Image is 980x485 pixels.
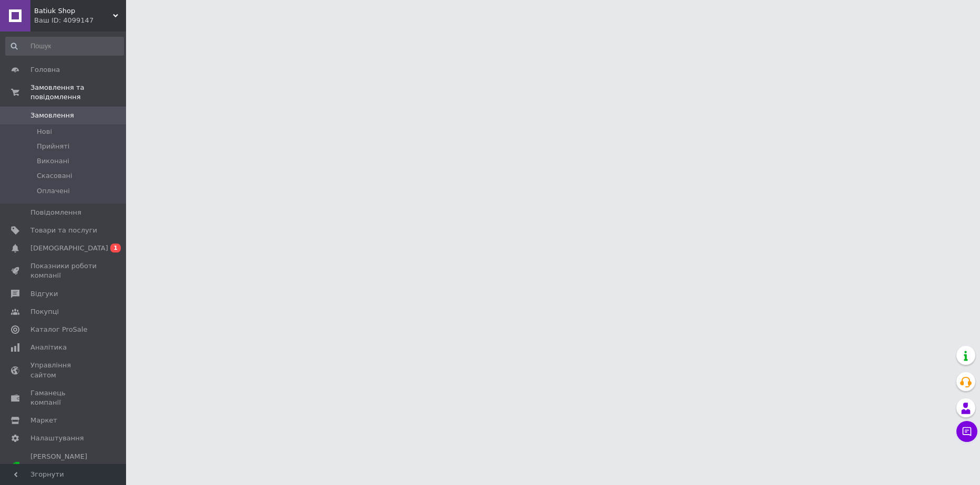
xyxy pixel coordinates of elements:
span: 1 [110,244,121,252]
div: Ваш ID: 4099147 [34,16,126,25]
span: Гаманець компанії [30,388,97,407]
span: Batiuk Shop [34,6,113,16]
span: Прийняті [37,142,69,151]
span: Оплачені [37,186,70,196]
input: Пошук [5,37,124,56]
span: Налаштування [30,434,84,443]
span: [PERSON_NAME] та рахунки [30,452,97,481]
span: Замовлення та повідомлення [30,83,126,102]
span: Маркет [30,416,57,425]
span: Повідомлення [30,208,81,217]
span: Покупці [30,307,59,317]
span: Замовлення [30,111,74,120]
span: Товари та послуги [30,226,97,235]
span: Скасовані [37,171,72,181]
button: Чат з покупцем [956,421,977,442]
span: Відгуки [30,289,58,299]
span: Аналітика [30,343,67,352]
span: Каталог ProSale [30,325,87,334]
span: [DEMOGRAPHIC_DATA] [30,244,108,253]
span: Показники роботи компанії [30,261,97,280]
span: Виконані [37,156,69,166]
span: Нові [37,127,52,136]
span: Управління сайтом [30,361,97,379]
span: Головна [30,65,60,75]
